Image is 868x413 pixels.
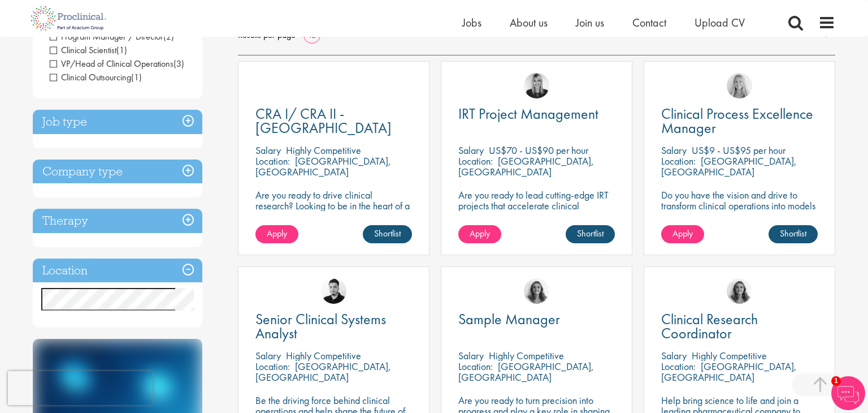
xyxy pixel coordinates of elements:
[255,360,290,373] span: Location:
[727,278,752,304] img: Jackie Cerchio
[33,160,202,184] h3: Company type
[458,349,484,362] span: Salary
[661,154,696,167] span: Location:
[661,144,687,157] span: Salary
[33,209,202,233] h3: Therapy
[303,29,320,41] a: 12
[458,360,594,384] p: [GEOGRAPHIC_DATA], [GEOGRAPHIC_DATA]
[286,144,361,157] p: Highly Competitive
[661,104,813,137] span: Clinical Process Excellence Manager
[116,44,127,56] span: (1)
[50,58,173,70] span: VP/Head of Clinical Operations
[661,107,818,135] a: Clinical Process Excellence Manager
[831,376,865,410] img: Chatbot
[510,15,548,30] a: About us
[267,227,287,239] span: Apply
[255,312,412,341] a: Senior Clinical Systems Analyst
[524,73,549,98] img: Janelle Jones
[33,110,202,134] h3: Job type
[458,190,615,222] p: Are you ready to lead cutting-edge IRT projects that accelerate clinical breakthroughs in biotech?
[524,278,549,304] img: Jackie Cerchio
[131,71,142,83] span: (1)
[173,58,184,70] span: (3)
[661,360,696,373] span: Location:
[458,312,615,326] a: Sample Manager
[255,154,290,167] span: Location:
[255,190,412,233] p: Are you ready to drive clinical research? Looking to be in the heart of a company where precision...
[769,225,818,243] a: Shortlist
[458,144,484,157] span: Salary
[692,144,785,157] p: US$9 - US$95 per hour
[286,349,361,362] p: Highly Competitive
[321,278,346,304] img: Anderson Maldonado
[661,349,687,362] span: Salary
[632,15,666,30] a: Contact
[489,144,588,157] p: US$70 - US$90 per hour
[727,73,752,98] img: Shannon Briggs
[255,225,298,243] a: Apply
[661,190,818,233] p: Do you have the vision and drive to transform clinical operations into models of excellence in a ...
[661,312,818,341] a: Clinical Research Coordinator
[692,349,767,362] p: Highly Competitive
[255,349,281,362] span: Salary
[462,15,481,30] a: Jobs
[458,309,560,329] span: Sample Manager
[489,349,564,362] p: Highly Competitive
[458,107,615,121] a: IRT Project Management
[661,225,704,243] a: Apply
[50,44,116,56] span: Clinical Scientist
[50,44,127,56] span: Clinical Scientist
[50,71,131,83] span: Clinical Outsourcing
[33,259,202,283] h3: Location
[255,154,391,178] p: [GEOGRAPHIC_DATA], [GEOGRAPHIC_DATA]
[255,104,392,137] span: CRA I/ CRA II - [GEOGRAPHIC_DATA]
[661,360,797,384] p: [GEOGRAPHIC_DATA], [GEOGRAPHIC_DATA]
[458,154,493,167] span: Location:
[831,376,841,386] span: 1
[50,58,184,70] span: VP/Head of Clinical Operations
[661,154,797,178] p: [GEOGRAPHIC_DATA], [GEOGRAPHIC_DATA]
[50,71,142,83] span: Clinical Outsourcing
[470,227,490,239] span: Apply
[255,144,281,157] span: Salary
[458,104,598,123] span: IRT Project Management
[458,154,594,178] p: [GEOGRAPHIC_DATA], [GEOGRAPHIC_DATA]
[695,15,745,30] a: Upload CV
[255,107,412,135] a: CRA I/ CRA II - [GEOGRAPHIC_DATA]
[458,225,501,243] a: Apply
[458,360,493,373] span: Location:
[255,360,391,384] p: [GEOGRAPHIC_DATA], [GEOGRAPHIC_DATA]
[576,15,604,30] a: Join us
[8,371,153,405] iframe: reCAPTCHA
[255,309,386,343] span: Senior Clinical Systems Analyst
[661,309,758,343] span: Clinical Research Coordinator
[566,225,615,243] a: Shortlist
[672,227,693,239] span: Apply
[363,225,412,243] a: Shortlist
